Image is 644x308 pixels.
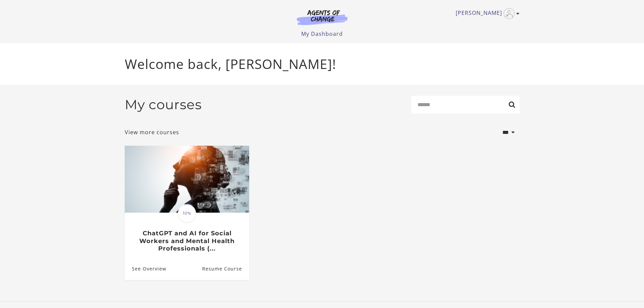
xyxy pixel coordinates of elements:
a: My Dashboard [301,30,343,38]
a: View more courses [125,128,179,136]
a: Toggle menu [456,8,516,19]
span: 10% [178,204,196,222]
img: Agents of Change Logo [290,9,355,25]
a: ChatGPT and AI for Social Workers and Mental Health Professionals (...: See Overview [125,258,166,280]
h3: ChatGPT and AI for Social Workers and Mental Health Professionals (... [132,230,242,253]
h2: My courses [125,97,202,113]
p: Welcome back, [PERSON_NAME]! [125,54,520,74]
a: ChatGPT and AI for Social Workers and Mental Health Professionals (...: Resume Course [202,258,249,280]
